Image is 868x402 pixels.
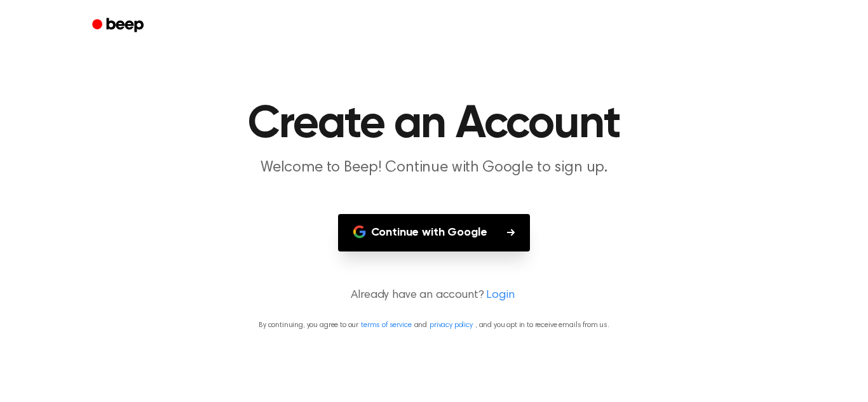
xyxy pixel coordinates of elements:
[190,157,678,178] p: Welcome to Beep! Continue with Google to sign up.
[338,214,531,251] button: Continue with Google
[15,319,853,331] p: By continuing, you agree to our and , and you opt in to receive emails from us.
[83,13,155,38] a: Beep
[361,321,411,329] a: terms of service
[430,321,473,329] a: privacy policy
[486,287,514,304] a: Login
[15,287,853,304] p: Already have an account?
[109,102,759,147] h1: Create an Account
